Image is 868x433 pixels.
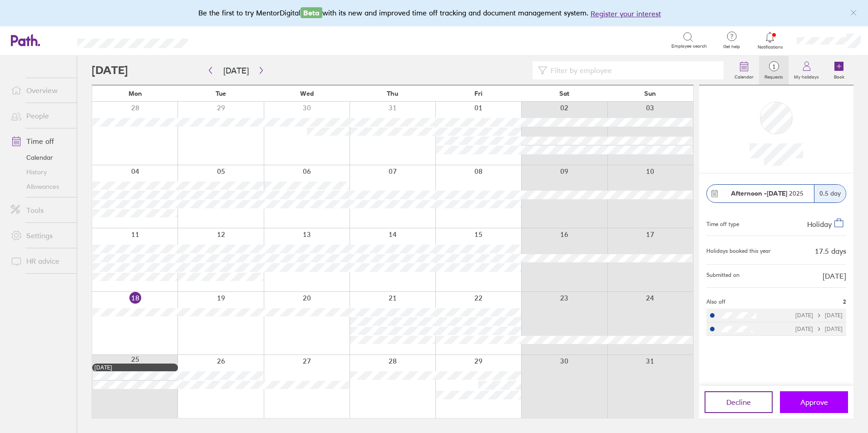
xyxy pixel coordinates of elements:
[671,44,707,49] span: Employee search
[780,391,848,413] button: Approve
[198,7,670,19] div: Be the first to try MentorDigital with its new and improved time off tracking and document manage...
[128,90,142,97] span: Mon
[4,81,77,99] a: Overview
[4,107,77,125] a: People
[755,31,785,50] a: Notifications
[4,165,77,179] a: History
[759,72,789,80] label: Requests
[795,312,843,319] div: [DATE] [DATE]
[4,201,77,219] a: Tools
[823,272,846,280] span: [DATE]
[4,226,77,245] a: Settings
[824,56,853,85] a: Book
[759,56,789,85] a: 1Requests
[559,90,569,97] span: Sat
[387,90,398,97] span: Thu
[706,299,725,305] span: Also off
[705,391,773,413] button: Decline
[729,72,759,80] label: Calendar
[795,326,843,332] div: [DATE] [DATE]
[815,247,846,255] div: 17.5 days
[300,90,314,97] span: Wed
[216,90,226,97] span: Tue
[814,185,846,202] div: 0.5 day
[4,252,77,270] a: HR advice
[706,272,740,280] span: Submitted on
[807,219,832,228] span: Holiday
[644,90,656,97] span: Sun
[759,63,789,70] span: 1
[789,56,824,85] a: My holidays
[755,44,785,50] span: Notifications
[212,36,236,44] div: Search
[717,44,746,49] span: Get help
[706,217,739,228] div: Time off type
[726,398,751,406] span: Decline
[4,132,77,150] a: Time off
[706,248,771,254] div: Holidays booked this year
[767,189,787,197] strong: [DATE]
[789,72,824,80] label: My holidays
[474,90,483,97] span: Fri
[591,8,661,19] button: Register your interest
[800,398,828,406] span: Approve
[729,56,759,85] a: Calendar
[829,72,850,80] label: Book
[547,62,718,79] input: Filter by employee
[731,190,804,197] span: 2025
[731,189,767,197] strong: Afternoon -
[301,7,322,18] span: Beta
[843,299,846,305] span: 2
[4,179,77,194] a: Allowances
[4,150,77,165] a: Calendar
[216,63,256,78] button: [DATE]
[94,364,176,371] div: [DATE]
